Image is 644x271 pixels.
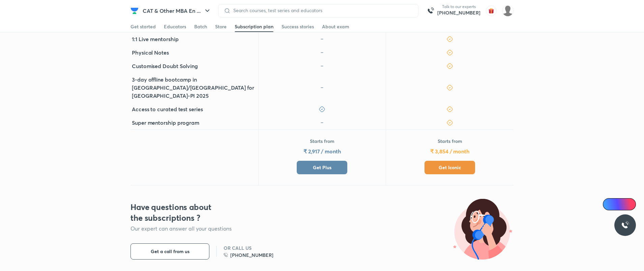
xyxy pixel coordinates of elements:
[132,76,257,100] h5: 3-day offline bootcamp in [GEOGRAPHIC_DATA]/[GEOGRAPHIC_DATA] for [GEOGRAPHIC_DATA]-PI 2025
[215,21,227,32] a: Store
[437,4,480,9] p: Talk to our experts
[313,164,331,171] span: Get Plus
[230,251,273,259] h6: [PHONE_NUMBER]
[130,202,222,223] h3: Have questions about the subscriptions ?
[132,62,198,70] h5: Customised Doubt Solving
[438,138,462,145] p: Starts from
[319,84,325,91] img: icon
[282,23,314,30] div: Success stories
[231,8,413,13] input: Search courses, test series and educators
[130,7,139,15] img: Company Logo
[439,164,461,171] span: Get Iconic
[224,251,273,259] a: [PHONE_NUMBER]
[235,23,273,30] div: Subscription plan
[319,63,325,69] img: icon
[130,224,283,233] p: Our expert can answer all your questions
[303,147,341,155] h5: ₹ 2,917 / month
[502,5,514,17] img: Nilesh
[319,36,325,42] img: icon
[282,21,314,32] a: Success stories
[621,221,629,229] img: ttu
[132,105,203,113] h5: Access to curated test series
[139,4,215,18] button: CAT & Other MBA En ...
[437,9,480,16] a: [PHONE_NUMBER]
[224,245,273,251] h6: OR CALL US
[430,147,469,155] h5: ₹ 3,854 / month
[297,161,347,174] button: Get Plus
[194,23,207,30] div: Batch
[424,4,437,18] img: call-us
[130,21,156,32] a: Get started
[310,138,334,145] p: Starts from
[132,119,199,127] h5: Super mentorship program
[607,202,612,207] img: Icon
[130,23,156,30] div: Get started
[235,21,273,32] a: Subscription plan
[319,49,325,56] img: icon
[319,119,325,126] img: icon
[614,202,632,207] span: Ai Doubts
[132,35,178,43] h5: 1:1 Live mentorship
[603,198,636,210] a: Ai Doubts
[164,21,186,32] a: Educators
[453,199,514,260] img: illustration
[486,5,497,16] img: avatar
[322,23,349,30] div: About exam
[130,243,209,260] button: Get a call from us
[322,21,349,32] a: About exam
[132,49,169,57] h5: Physical Notes
[425,161,475,174] button: Get Iconic
[215,23,227,30] div: Store
[151,248,189,255] span: Get a call from us
[164,23,186,30] div: Educators
[194,21,207,32] a: Batch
